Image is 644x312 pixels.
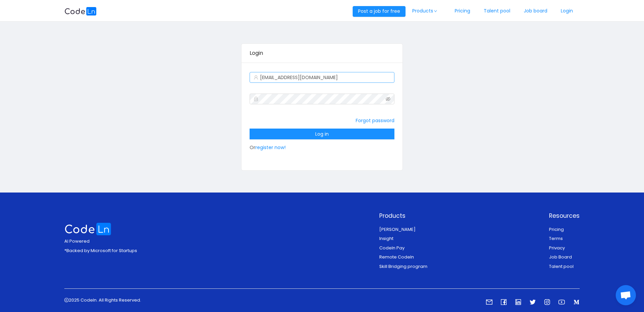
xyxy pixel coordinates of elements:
p: Resources [549,211,580,220]
i: icon: medium [573,299,580,305]
a: icon: linkedin [515,300,521,306]
span: AI Powered [64,238,90,244]
a: icon: facebook [501,300,507,306]
i: icon: lock [254,97,258,101]
a: Codeln Pay [379,245,405,251]
i: icon: down [433,9,438,13]
a: register now! [255,144,286,151]
a: Open chat [616,285,636,305]
i: icon: eye-invisible [386,97,390,101]
a: icon: medium [573,300,580,306]
a: Privacy [549,245,565,251]
img: logo [64,223,111,235]
p: Products [379,211,427,220]
i: icon: facebook [501,299,507,305]
i: icon: copyright [64,298,69,302]
p: 2025 Codeln. All Rights Reserved. [64,297,141,304]
img: logobg.f302741d.svg [64,7,97,15]
p: *Backed by Microsoft for Startups [64,247,137,254]
a: Job Board [549,254,572,260]
a: icon: instagram [544,300,550,306]
a: Talent pool [549,263,574,270]
a: Insight [379,235,393,242]
a: Forgot password [356,117,394,124]
i: icon: instagram [544,299,550,305]
span: Or [250,131,394,151]
a: icon: twitter [529,300,536,306]
a: Terms [549,235,563,242]
i: icon: youtube [558,299,565,305]
div: Login [250,44,394,63]
button: Log in [250,129,394,139]
a: icon: youtube [558,300,565,306]
input: Email [250,72,394,83]
a: Remote Codeln [379,254,414,260]
i: icon: mail [486,299,492,305]
a: Skill Bridging program [379,263,427,270]
button: Post a job for free [353,6,406,17]
a: Post a job for free [353,8,406,14]
a: Pricing [549,226,564,233]
a: [PERSON_NAME] [379,226,416,233]
i: icon: linkedin [515,299,521,305]
i: icon: twitter [529,299,536,305]
a: icon: mail [486,300,492,306]
i: icon: user [254,75,258,80]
